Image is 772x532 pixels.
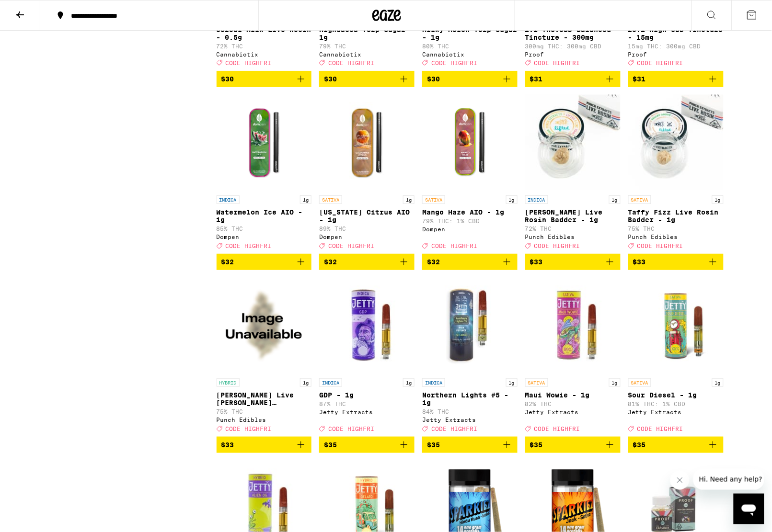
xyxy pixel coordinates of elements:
p: 89% THC [319,226,415,232]
p: 72% THC [525,226,621,232]
img: Dompen - Mango Haze AIO - 1g [422,95,518,191]
span: $31 [633,75,646,83]
span: $35 [530,441,543,449]
span: CODE HIGHFRI [637,243,683,249]
a: Open page for Watermelon Ice AIO - 1g from Dompen [217,95,312,254]
p: [US_STATE] Citrus AIO - 1g [319,209,415,224]
img: Jetty Extracts - Northern Lights #5 - 1g [422,278,518,374]
div: Dompen [422,226,518,233]
p: 1g [300,378,311,387]
span: $35 [324,441,337,449]
p: 300mg THC: 300mg CBD [525,43,621,49]
p: 80% THC [422,43,518,49]
p: INDICA [319,378,342,387]
span: $33 [221,441,234,449]
p: 75% THC [628,226,724,232]
img: Dompen - Watermelon Ice AIO - 1g [217,95,312,191]
button: Add to bag [217,254,312,270]
span: CODE HIGHFRI [226,243,272,249]
span: CODE HIGHFRI [534,60,580,66]
img: Punch Edibles - Taffy Fizz Live Rosin Badder - 1g [628,95,724,191]
div: Jetty Extracts [422,417,518,423]
img: Punch Edibles - Garlic Papaya Live Rosin Badder - 1g [525,95,621,191]
button: Add to bag [217,437,312,453]
span: CODE HIGHFRI [534,426,580,432]
span: $30 [427,75,440,83]
div: Punch Edibles [217,417,312,423]
p: INDICA [217,195,240,204]
p: SATIVA [628,195,651,204]
p: 1g [712,195,724,204]
span: $30 [324,75,337,83]
a: Open page for Dulce De Sherbert Live Rosin Badder - 1g from Punch Edibles [217,278,312,437]
p: Mango Haze AIO - 1g [422,209,518,216]
button: Add to bag [422,71,518,87]
div: Cannabiotix [217,51,312,57]
p: 1g [506,378,518,387]
div: Proof [628,51,724,57]
button: Add to bag [217,71,312,87]
span: $32 [427,258,440,266]
p: Northern Lights #5 - 1g [422,392,518,407]
div: Dompen [217,234,312,240]
span: $32 [324,258,337,266]
button: Add to bag [525,71,621,87]
span: CODE HIGHFRI [328,426,374,432]
button: Add to bag [319,254,415,270]
div: Dompen [319,234,415,240]
div: Jetty Extracts [525,409,621,416]
p: 1g [300,195,311,204]
p: [PERSON_NAME] Live Rosin Badder - 1g [525,209,621,224]
span: CODE HIGHFRI [637,426,683,432]
img: Jetty Extracts - GDP - 1g [319,278,415,374]
span: $32 [221,258,234,266]
span: $31 [530,75,543,83]
p: INDICA [525,195,548,204]
span: CODE HIGHFRI [637,60,683,66]
span: CODE HIGHFRI [328,60,374,66]
p: Cereal Milk Live Resin - 0.5g [217,26,312,41]
span: CODE HIGHFRI [534,243,580,249]
div: Proof [525,51,621,57]
p: Maui Wowie - 1g [525,392,621,399]
p: 81% THC: 1% CBD [628,401,724,407]
p: Highuasca Terp Sugar - 1g [319,26,415,41]
p: Milky Melon Terp Sugar - 1g [422,26,518,41]
p: INDICA [422,378,445,387]
p: 87% THC [319,401,415,407]
button: Add to bag [422,254,518,270]
iframe: Close message [670,471,690,490]
p: 1g [712,378,724,387]
p: 1g [609,378,621,387]
p: Taffy Fizz Live Rosin Badder - 1g [628,209,724,224]
p: SATIVA [319,195,342,204]
p: 75% THC [217,409,312,415]
p: 72% THC [217,43,312,49]
button: Add to bag [628,71,724,87]
p: 79% THC: 1% CBD [422,218,518,225]
span: $33 [633,258,646,266]
span: $35 [633,441,646,449]
p: 1g [403,378,415,387]
p: 15mg THC: 300mg CBD [628,43,724,49]
a: Open page for Mango Haze AIO - 1g from Dompen [422,95,518,254]
p: 85% THC [217,226,312,232]
button: Add to bag [319,71,415,87]
a: Open page for Taffy Fizz Live Rosin Badder - 1g from Punch Edibles [628,95,724,254]
span: CODE HIGHFRI [226,426,272,432]
div: Jetty Extracts [628,409,724,416]
a: Open page for GDP - 1g from Jetty Extracts [319,278,415,437]
span: $35 [427,441,440,449]
p: 1g [506,195,518,204]
span: CODE HIGHFRI [431,60,477,66]
iframe: Message from company [693,469,764,490]
img: Punch Edibles - Dulce De Sherbert Live Rosin Badder - 1g [217,278,312,374]
img: Dompen - California Citrus AIO - 1g [319,95,415,191]
p: Watermelon Ice AIO - 1g [217,209,312,224]
div: Punch Edibles [628,234,724,240]
p: 20:1 High CBD Tincture - 15mg [628,26,724,41]
a: Open page for California Citrus AIO - 1g from Dompen [319,95,415,254]
iframe: Button to launch messaging window [734,494,764,524]
p: 79% THC [319,43,415,49]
